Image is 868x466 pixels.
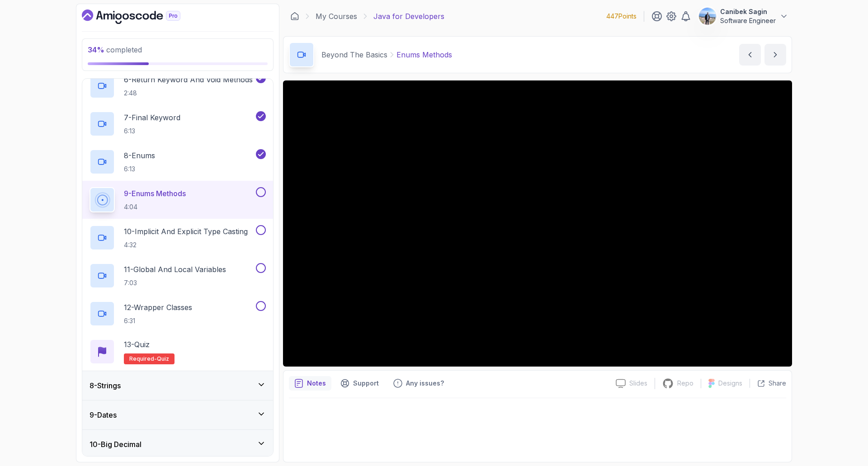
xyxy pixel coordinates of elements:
[88,45,142,54] span: completed
[720,7,776,16] p: Canibek Sagin
[124,89,253,98] p: 2:48
[124,74,253,85] p: 6 - Return Keyword And Void Methods
[764,44,786,66] button: next content
[718,379,742,388] p: Designs
[157,355,169,362] span: quiz
[750,379,786,388] button: Share
[90,187,266,212] button: 9-Enums Methods4:04
[406,379,444,388] p: Any issues?
[388,376,449,391] button: Feedback button
[373,11,444,22] p: Java for Developers
[124,188,186,199] p: 9 - Enums Methods
[90,380,121,391] h3: 8 - Strings
[321,49,387,60] p: Beyond The Basics
[82,371,273,400] button: 8-Strings
[124,240,248,249] p: 4:32
[769,379,786,388] p: Share
[90,263,266,288] button: 11-Global And Local Variables7:03
[699,8,716,25] img: user profile image
[289,376,331,391] button: notes button
[82,400,273,429] button: 9-Dates
[90,439,142,450] h3: 10 - Big Decimal
[90,410,117,420] h3: 9 - Dates
[353,379,379,388] p: Support
[129,355,157,362] span: Required-
[90,73,266,99] button: 6-Return Keyword And Void Methods2:48
[396,49,452,60] p: Enums Methods
[124,202,186,212] p: 4:04
[283,80,792,367] iframe: 9 - Enums Methods
[124,127,180,136] p: 6:13
[90,339,266,364] button: 13-QuizRequired-quiz
[124,316,192,325] p: 6:31
[124,165,155,174] p: 6:13
[720,16,776,25] p: Software Engineer
[629,379,647,388] p: Slides
[124,112,180,123] p: 7 - Final Keyword
[290,12,299,21] a: Dashboard
[124,302,192,313] p: 12 - Wrapper Classes
[124,339,150,350] p: 13 - Quiz
[88,45,104,54] span: 34 %
[335,376,384,391] button: Support button
[307,379,326,388] p: Notes
[316,11,357,22] a: My Courses
[90,149,266,174] button: 8-Enums6:13
[124,226,248,237] p: 10 - Implicit And Explicit Type Casting
[90,301,266,326] button: 12-Wrapper Classes6:31
[739,44,761,66] button: previous content
[124,150,155,161] p: 8 - Enums
[82,9,201,24] a: Dashboard
[677,379,693,388] p: Repo
[606,12,637,21] p: 447 Points
[82,430,273,459] button: 10-Big Decimal
[90,225,266,250] button: 10-Implicit And Explicit Type Casting4:32
[124,278,226,287] p: 7:03
[90,111,266,137] button: 7-Final Keyword6:13
[698,7,788,25] button: user profile imageCanibek SaginSoftware Engineer
[124,264,226,275] p: 11 - Global And Local Variables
